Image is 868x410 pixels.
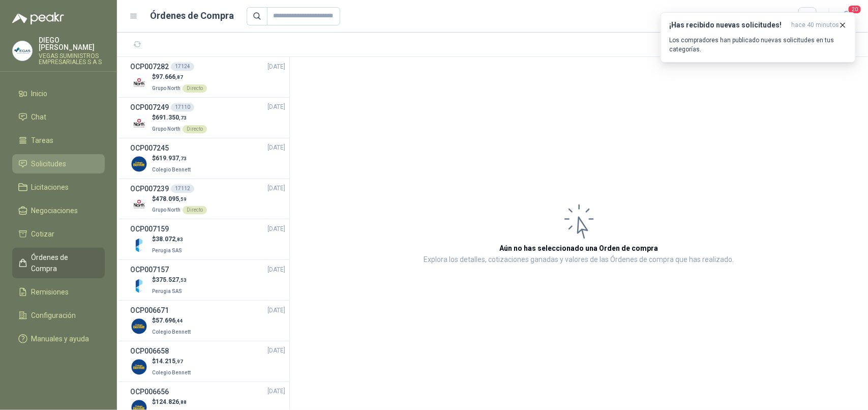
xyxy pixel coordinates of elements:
img: Company Logo [130,236,148,254]
span: 478.095 [156,195,187,202]
a: OCP00723917112[DATE] Company Logo$478.095,59Grupo NorthDirecto [130,183,285,215]
span: 375.527 [156,276,187,283]
span: Inicio [32,88,48,99]
p: $ [152,275,187,285]
p: $ [152,154,193,163]
span: 97.666 [156,73,183,80]
p: $ [152,194,207,204]
span: Chat [32,111,47,123]
span: Solicitudes [32,158,67,169]
h3: OCP007159 [130,223,169,235]
div: 17112 [171,185,194,193]
span: Grupo North [152,126,181,132]
p: $ [152,316,193,326]
img: Company Logo [130,195,148,213]
img: Company Logo [130,277,148,295]
span: [DATE] [267,102,285,112]
span: [DATE] [267,265,285,275]
a: OCP007157[DATE] Company Logo$375.527,53Perugia SAS [130,264,285,296]
img: Logo peakr [12,12,64,24]
a: OCP00724917110[DATE] Company Logo$691.350,73Grupo NorthDirecto [130,102,285,134]
span: [DATE] [267,224,285,234]
a: Chat [12,107,105,127]
span: Perugia SAS [152,288,182,294]
p: $ [152,72,207,82]
span: [DATE] [267,346,285,356]
span: Órdenes de Compra [32,252,95,274]
span: Colegio Bennett [152,167,191,172]
h3: OCP007282 [130,61,169,72]
p: $ [152,397,193,407]
h3: Aún no has seleccionado una Orden de compra [500,243,659,254]
span: Colegio Bennett [152,329,191,335]
span: ,97 [175,359,183,364]
button: 20 [837,7,856,25]
span: ,59 [179,196,187,202]
a: Manuales y ayuda [12,329,105,348]
span: 691.350 [156,114,187,121]
h3: ¡Has recibido nuevas solicitudes! [669,21,787,30]
p: Explora los detalles, cotizaciones ganadas y valores de las Órdenes de compra que has realizado. [424,254,734,266]
span: Colegio Bennett [152,370,191,375]
span: Manuales y ayuda [32,333,89,344]
a: Solicitudes [12,154,105,173]
span: [DATE] [267,184,285,193]
span: 38.072 [156,236,183,243]
span: Grupo North [152,207,181,213]
a: OCP00728217124[DATE] Company Logo$97.666,87Grupo NorthDirecto [130,61,285,93]
h3: OCP007239 [130,183,169,194]
span: ,44 [175,318,183,324]
h3: OCP006658 [130,345,169,357]
a: OCP006671[DATE] Company Logo$57.696,44Colegio Bennett [130,305,285,337]
span: 124.826 [156,398,187,405]
span: ,87 [175,74,183,80]
p: Los compradores han publicado nuevas solicitudes en tus categorías. [669,36,847,54]
span: [DATE] [267,387,285,396]
span: Cotizar [32,228,55,240]
a: Órdenes de Compra [12,248,105,278]
img: Company Logo [130,358,148,376]
span: 57.696 [156,317,183,324]
a: Licitaciones [12,178,105,197]
div: 17110 [171,103,194,111]
p: VEGAS SUMINISTROS EMPRESARIALES S A S [39,53,105,65]
button: ¡Has recibido nuevas solicitudes!hace 40 minutos Los compradores han publicado nuevas solicitudes... [661,12,856,63]
span: Perugia SAS [152,248,182,253]
p: DIEGO [PERSON_NAME] [39,37,105,51]
h3: OCP006671 [130,305,169,316]
p: $ [152,235,184,244]
h3: OCP007249 [130,102,169,113]
img: Company Logo [130,317,148,335]
span: 14.215 [156,358,183,365]
a: Tareas [12,131,105,150]
span: ,83 [175,237,183,242]
h3: OCP007245 [130,142,169,154]
span: ,88 [179,399,187,405]
div: 17124 [171,63,194,71]
span: hace 40 minutos [791,21,839,30]
a: OCP007159[DATE] Company Logo$38.072,83Perugia SAS [130,223,285,255]
p: $ [152,357,193,366]
a: Remisiones [12,282,105,302]
span: Grupo North [152,85,181,91]
span: 619.937 [156,155,187,162]
span: Tareas [32,135,54,146]
span: [DATE] [267,143,285,153]
h3: OCP007157 [130,264,169,275]
a: Cotizar [12,224,105,244]
span: Configuración [32,310,76,321]
span: Remisiones [32,286,69,298]
a: OCP007245[DATE] Company Logo$619.937,73Colegio Bennett [130,142,285,174]
span: ,73 [179,115,187,121]
span: ,73 [179,156,187,161]
img: Company Logo [130,155,148,173]
img: Company Logo [13,41,32,61]
span: ,53 [179,277,187,283]
p: $ [152,113,207,123]
span: Licitaciones [32,182,69,193]
a: OCP006658[DATE] Company Logo$14.215,97Colegio Bennett [130,345,285,377]
img: Company Logo [130,74,148,92]
span: Negociaciones [32,205,78,216]
span: 20 [848,5,862,14]
span: [DATE] [267,62,285,72]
